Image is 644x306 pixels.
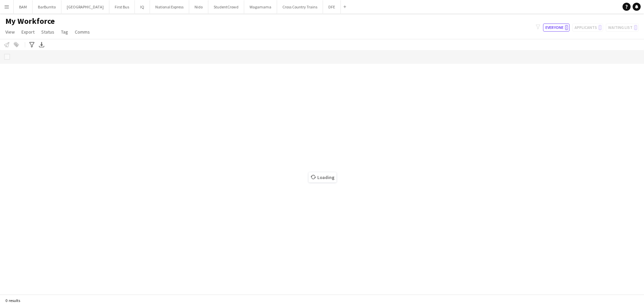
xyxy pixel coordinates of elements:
[244,0,277,13] button: Wagamama
[5,29,15,35] span: View
[309,172,336,182] span: Loading
[3,28,17,36] a: View
[5,16,55,26] span: My Workforce
[19,28,37,36] a: Export
[109,0,135,13] button: First Bus
[61,29,68,35] span: Tag
[61,0,109,13] button: [GEOGRAPHIC_DATA]
[28,41,36,49] app-action-btn: Advanced filters
[33,0,61,13] button: BarBurrito
[38,41,46,49] app-action-btn: Export XLSX
[277,0,323,13] button: Cross Country Trains
[75,29,90,35] span: Comms
[543,24,570,32] button: Everyone0
[58,28,71,36] a: Tag
[21,29,35,35] span: Export
[72,28,93,36] a: Comms
[208,0,244,13] button: StudentCrowd
[565,25,568,30] span: 0
[323,0,341,13] button: DFE
[14,0,33,13] button: BAM
[189,0,208,13] button: Nido
[135,0,150,13] button: IQ
[39,28,57,36] a: Status
[41,29,54,35] span: Status
[150,0,189,13] button: National Express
